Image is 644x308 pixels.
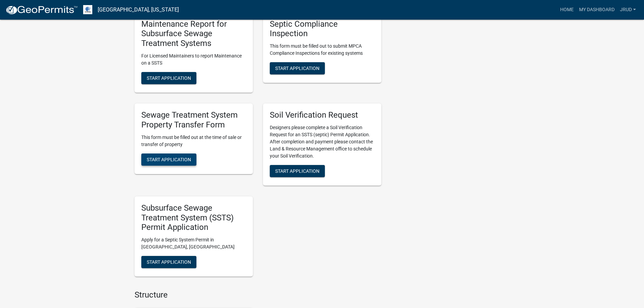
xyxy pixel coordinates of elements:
span: Start Application [147,75,191,81]
a: [GEOGRAPHIC_DATA], [US_STATE] [98,4,179,16]
h5: Soil Verification Request [270,110,375,120]
a: Home [557,3,576,16]
h5: Septic Compliance Inspection [270,19,375,39]
button: Start Application [141,72,196,84]
button: Start Application [270,62,325,74]
a: jrud [617,3,639,16]
p: Apply for a Septic System Permit in [GEOGRAPHIC_DATA], [GEOGRAPHIC_DATA] [141,236,246,251]
h5: Maintenance Report for Subsurface Sewage Treatment Systems [141,19,246,48]
span: Start Application [275,66,319,71]
h5: Subsurface Sewage Treatment System (SSTS) Permit Application [141,203,246,232]
p: Designers please complete a Soil Verification Request for an SSTS (septic) Permit Application. Af... [270,124,375,160]
button: Start Application [141,256,196,268]
button: Start Application [141,153,196,166]
h5: Sewage Treatment System Property Transfer Form [141,110,246,130]
button: Start Application [270,165,325,177]
span: Start Application [275,168,319,173]
h4: Structure [135,290,381,300]
a: My Dashboard [576,3,617,16]
p: This form must be filled out at the time of sale or transfer of property [141,134,246,148]
span: Start Application [147,157,191,162]
p: This form must be filled out to submit MPCA Compliance Inspections for existing systems [270,43,375,57]
img: Otter Tail County, Minnesota [83,5,92,14]
span: Start Application [147,259,191,265]
p: For Licensed Maintainers to report Maintenance on a SSTS [141,52,246,67]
